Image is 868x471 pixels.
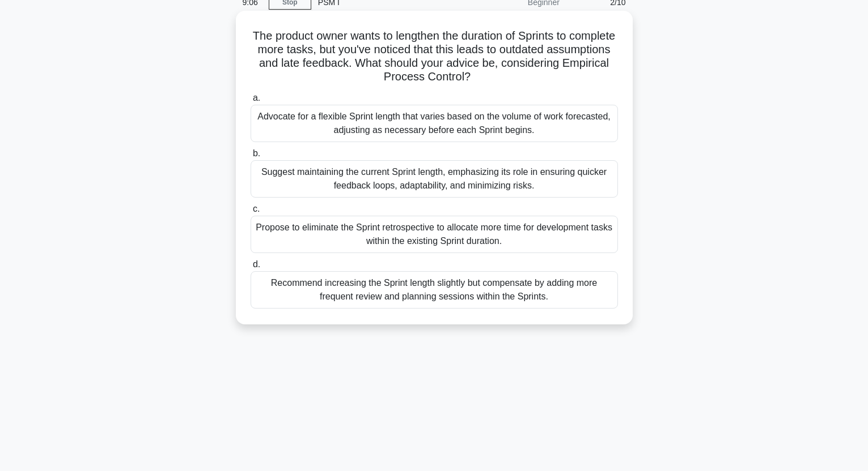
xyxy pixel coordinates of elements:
[253,93,260,102] span: a.
[251,160,618,198] div: Suggest maintaining the current Sprint length, emphasizing its role in ensuring quicker feedback ...
[251,105,618,142] div: Advocate for a flexible Sprint length that varies based on the volume of work forecasted, adjusti...
[251,216,618,253] div: Propose to eliminate the Sprint retrospective to allocate more time for development tasks within ...
[253,148,260,158] span: b.
[251,271,618,309] div: Recommend increasing the Sprint length slightly but compensate by adding more frequent review and...
[253,259,260,269] span: d.
[253,204,260,213] span: c.
[249,29,619,84] h5: The product owner wants to lengthen the duration of Sprints to complete more tasks, but you've no...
